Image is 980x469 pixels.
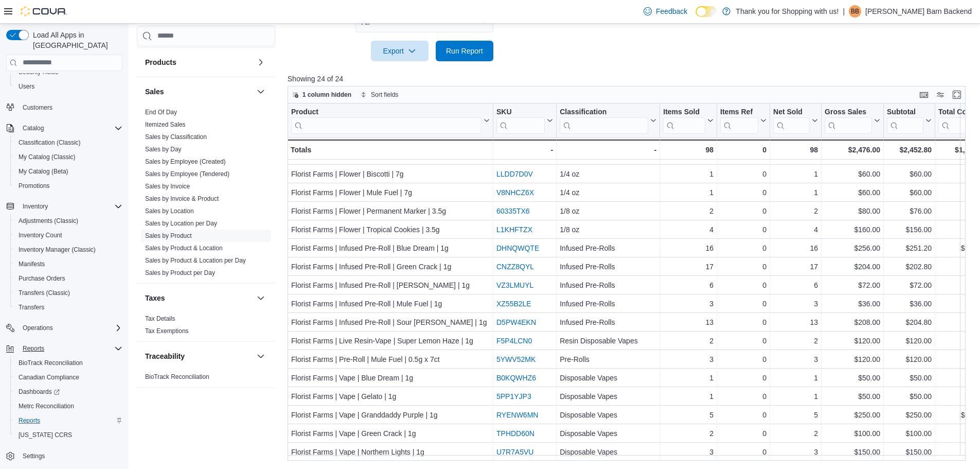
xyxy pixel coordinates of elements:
div: Infused Pre-Rolls [560,298,656,310]
span: Reports [23,344,44,353]
div: 0 [720,260,767,273]
button: Transfers (Classic) [10,286,127,300]
a: Inventory Manager (Classic) [14,244,100,256]
div: Florist Farms | Live Resin-Vape | Super Lemon Haze | 1g [291,335,490,347]
span: [US_STATE] CCRS [19,431,72,439]
span: Inventory [19,200,122,213]
a: D5PW4EKN [496,318,536,326]
div: 1 [773,168,818,180]
a: Sales by Product & Location per Day [145,257,246,264]
span: Purchase Orders [14,272,122,285]
span: Sales by Invoice & Product [145,195,219,203]
div: Gummy [560,149,656,162]
div: $36.00 [825,298,880,310]
button: Settings [2,448,127,463]
div: $204.00 [825,260,880,273]
div: 2 [663,205,714,217]
a: TPHDD60N [496,429,534,438]
a: L1KHFTZX [496,225,532,234]
div: $160.00 [825,223,880,236]
div: 98 [663,144,714,156]
span: Sales by Location [145,207,194,215]
span: My Catalog (Beta) [19,167,68,176]
p: | [843,5,845,18]
div: Infused Pre-Rolls [560,242,656,254]
div: 1/8 oz [560,223,656,236]
button: Metrc Reconciliation [10,399,127,413]
a: 5YWV52MK [496,355,536,363]
div: $256.00 [825,242,880,254]
a: Sales by Classification [145,133,207,141]
span: Adjustments (Classic) [19,217,78,225]
div: Florist Farms | Flower | Tropical Cookies | 3.5g [291,223,490,236]
a: Purchase Orders [14,272,69,285]
div: Florist Farms | Edible | Strawberry Lemonade | 10mg X 10ct [291,149,490,162]
span: Users [19,82,34,91]
div: 1 [773,186,818,199]
span: Reports [19,342,122,355]
div: 6 [663,279,714,291]
h3: Products [145,57,176,67]
button: Classification [560,107,656,133]
button: Catalog [2,121,127,135]
div: 16 [663,242,714,254]
span: Canadian Compliance [19,373,79,381]
span: Catalog [19,122,122,134]
h3: Taxes [145,293,165,303]
a: BioTrack Reconciliation [145,373,209,380]
span: Sales by Product per Day [145,269,215,277]
button: Products [145,57,253,67]
span: Inventory [23,202,48,211]
button: Manifests [10,257,127,271]
span: Tax Exemptions [145,327,189,335]
a: B0KQWHZ6 [496,374,536,382]
div: Items Sold [663,107,705,117]
button: Traceability [145,351,253,361]
div: 13 [773,316,818,328]
span: Sales by Employee (Tendered) [145,170,229,178]
div: SKU [496,107,545,117]
div: Florist Farms | Infused Pre-Roll | Sour [PERSON_NAME] | 1g [291,316,490,328]
p: [PERSON_NAME] Barn Backend [865,5,972,18]
button: [US_STATE] CCRS [10,428,127,442]
div: Total Cost [938,107,978,133]
div: 1/4 oz [560,186,656,199]
a: Dashboards [14,386,64,398]
div: Items Ref [720,107,758,133]
a: Sales by Day [145,146,182,153]
div: 1/4 oz [560,168,656,180]
span: End Of Day [145,108,177,116]
button: Purchase Orders [10,271,127,286]
div: Budd Barn Backend [849,5,861,18]
div: 0 [720,242,767,254]
button: Promotions [10,179,127,193]
a: 5PP1YJP3 [496,392,531,401]
div: 0 [720,298,767,310]
div: 0 [720,205,767,217]
div: 1 [663,168,714,180]
span: BioTrack Reconciliation [14,357,122,369]
span: Customers [19,101,122,114]
button: Reports [2,341,127,356]
div: $2,452.80 [887,144,932,156]
div: Net Sold [773,107,810,133]
span: Adjustments (Classic) [14,215,122,227]
a: Feedback [639,1,691,22]
span: Manifests [19,260,45,268]
span: Inventory Count [19,231,62,239]
span: Run Report [446,46,483,56]
span: Sales by Classification [145,133,207,141]
button: Reports [19,342,48,355]
span: Tax Details [145,315,175,323]
a: [US_STATE] CCRS [14,429,76,441]
a: BioTrack Reconciliation [14,357,87,369]
div: Florist Farms | Infused Pre-Roll | Mule Fuel | 1g [291,298,490,310]
div: 0 [720,168,767,180]
button: Display options [934,89,947,101]
a: Users [14,80,39,93]
span: Sales by Product [145,232,192,240]
a: Canadian Compliance [14,371,83,384]
span: Reports [19,416,40,425]
div: $2,476.00 [825,144,880,156]
div: Florist Farms | Flower | Biscotti | 7g [291,168,490,180]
